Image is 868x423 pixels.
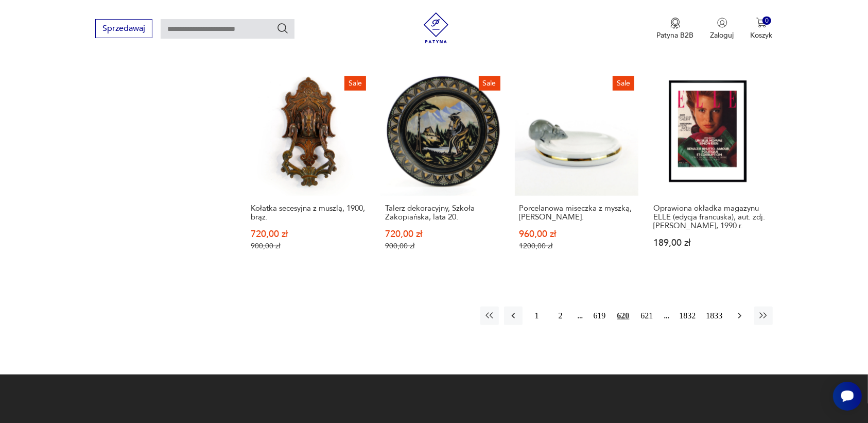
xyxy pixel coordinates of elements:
p: 900,00 zł [385,242,500,250]
img: Patyna - sklep z meblami i dekoracjami vintage [421,12,452,43]
p: Zaloguj [710,30,734,40]
p: 720,00 zł [385,230,500,239]
button: Patyna B2B [657,18,694,40]
a: SalePorcelanowa miseczka z myszką, Karl Ens.Porcelanowa miseczka z myszką, [PERSON_NAME].960,00 z... [515,72,639,271]
img: Ikonka użytkownika [717,18,727,28]
button: 2 [551,307,570,325]
h3: Porcelanowa miseczka z myszką, [PERSON_NAME]. [519,204,634,222]
button: 1833 [704,307,725,325]
p: Patyna B2B [657,30,694,40]
p: 720,00 zł [251,230,366,239]
p: 1200,00 zł [519,242,634,250]
p: 900,00 zł [251,242,366,250]
button: Szukaj [276,22,289,35]
button: 619 [591,307,609,325]
button: 621 [638,307,656,325]
div: 0 [762,16,771,25]
a: Ikona medaluPatyna B2B [657,18,694,40]
a: SaleKołatka secesyjna z muszlą, 1900, brąz.Kołatka secesyjna z muszlą, 1900, brąz.720,00 zł900,00 zł [246,72,370,271]
button: 0Koszyk [751,18,773,40]
img: Ikona koszyka [756,18,767,28]
h3: Oprawiona okładka magazynu ELLE (edycja francuska), aut. zdj. [PERSON_NAME], 1990 r. [653,204,768,230]
button: 620 [614,307,633,325]
p: 189,00 zł [653,239,768,247]
button: Zaloguj [710,18,734,40]
h3: Talerz dekoracyjny, Szkoła Zakopiańska, lata 20. [385,204,500,222]
p: Koszyk [751,30,773,40]
iframe: Smartsupp widget button [833,382,862,411]
h3: Kołatka secesyjna z muszlą, 1900, brąz. [251,204,366,222]
button: Sprzedawaj [95,19,152,38]
button: 1 [528,307,546,325]
a: SaleTalerz dekoracyjny, Szkoła Zakopiańska, lata 20.Talerz dekoracyjny, Szkoła Zakopiańska, lata ... [380,72,505,271]
a: Sprzedawaj [95,26,152,33]
button: 1832 [677,307,699,325]
a: Oprawiona okładka magazynu ELLE (edycja francuska), aut. zdj. Marc Hispard, 1990 r.Oprawiona okła... [649,72,773,271]
img: Ikona medalu [670,18,681,29]
p: 960,00 zł [519,230,634,239]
